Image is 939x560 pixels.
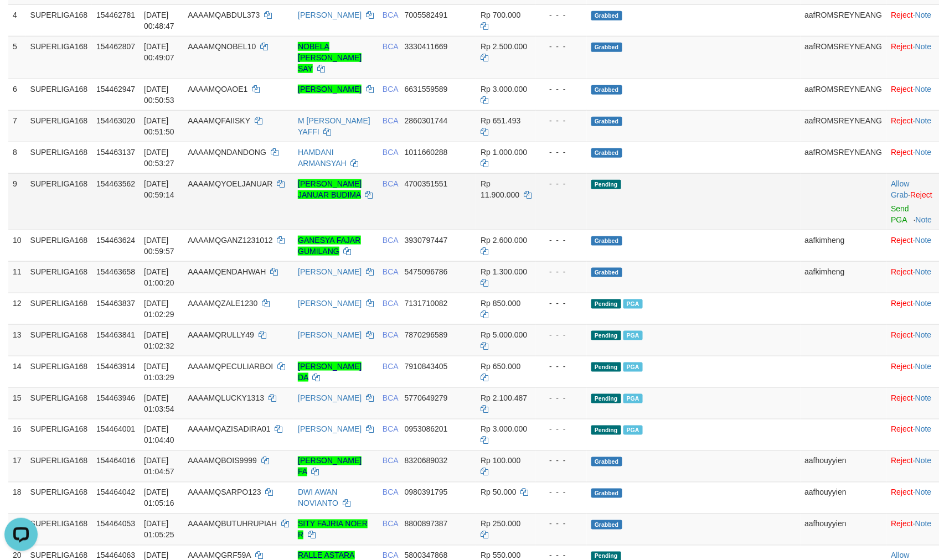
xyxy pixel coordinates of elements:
[8,4,26,36] td: 4
[540,84,582,95] div: - - -
[144,330,174,350] span: [DATE] 01:02:32
[144,85,174,105] span: [DATE] 00:50:53
[540,392,582,403] div: - - -
[481,551,520,560] span: Rp 550.000
[891,148,914,157] a: Reject
[591,43,622,52] span: Grabbed
[8,387,26,419] td: 15
[26,419,92,450] td: SUPERLIGA168
[298,299,362,308] a: [PERSON_NAME]
[591,117,622,126] span: Grabbed
[405,520,448,528] span: Copy 8800897387 to clipboard
[298,457,362,476] a: [PERSON_NAME] FA
[540,361,582,372] div: - - -
[891,457,914,465] a: Reject
[481,236,527,245] span: Rp 2.600.000
[481,267,527,276] span: Rp 1.300.000
[383,179,398,188] span: BCA
[96,362,135,371] span: 154463914
[481,362,520,371] span: Rp 650.000
[96,116,135,125] span: 154463020
[26,142,92,173] td: SUPERLIGA168
[891,85,914,94] a: Reject
[298,179,362,199] a: [PERSON_NAME] JANUAR BUDIMA
[8,173,26,230] td: 9
[915,116,932,125] a: Note
[188,457,257,465] span: AAAAMQBOIS9999
[144,267,174,287] span: [DATE] 01:00:20
[383,11,398,19] span: BCA
[891,362,914,371] a: Reject
[26,324,92,356] td: SUPERLIGA168
[540,424,582,435] div: - - -
[540,329,582,340] div: - - -
[96,85,135,94] span: 154462947
[144,457,174,476] span: [DATE] 01:04:57
[96,488,135,497] span: 154464042
[481,488,517,497] span: Rp 50.000
[96,267,135,276] span: 154463658
[144,393,174,413] span: [DATE] 01:03:54
[891,116,914,125] a: Reject
[405,179,448,188] span: Copy 4700351551 to clipboard
[405,425,448,434] span: Copy 0953086201 to clipboard
[891,204,910,224] a: Send PGA
[383,488,398,497] span: BCA
[591,394,621,403] span: Pending
[383,362,398,371] span: BCA
[915,488,932,497] a: Note
[591,236,622,246] span: Grabbed
[540,487,582,498] div: - - -
[8,324,26,356] td: 13
[915,267,932,276] a: Note
[298,236,360,256] a: GANESYA FAJAR GUMILANG
[4,4,38,38] button: Open LiveChat chat widget
[144,488,174,508] span: [DATE] 01:05:16
[915,236,932,245] a: Note
[405,393,448,402] span: Copy 5770649279 to clipboard
[144,148,174,168] span: [DATE] 00:53:27
[915,42,932,51] a: Note
[591,331,621,340] span: Pending
[405,267,448,276] span: Copy 5475096786 to clipboard
[591,426,621,435] span: Pending
[144,116,174,136] span: [DATE] 00:51:50
[298,11,362,19] a: [PERSON_NAME]
[540,115,582,126] div: - - -
[405,330,448,339] span: Copy 7870296589 to clipboard
[188,85,247,94] span: AAAAMQOAOE1
[623,362,643,372] span: Marked by aafnonsreyleab
[481,116,520,125] span: Rp 651.493
[915,457,932,465] a: Note
[144,236,174,256] span: [DATE] 00:59:57
[481,425,527,434] span: Rp 3.000.000
[8,482,26,514] td: 18
[891,520,914,528] a: Reject
[891,299,914,308] a: Reject
[801,514,887,545] td: aafhouyyien
[26,450,92,482] td: SUPERLIGA168
[383,116,398,125] span: BCA
[188,330,254,339] span: AAAAMQRULLY49
[144,299,174,319] span: [DATE] 01:02:29
[383,236,398,245] span: BCA
[383,393,398,402] span: BCA
[26,36,92,79] td: SUPERLIGA168
[8,419,26,450] td: 16
[911,190,933,199] a: Reject
[591,85,622,95] span: Grabbed
[26,261,92,293] td: SUPERLIGA168
[915,148,932,157] a: Note
[891,179,911,199] span: ·
[188,362,273,371] span: AAAAMQPECULIARBOI
[298,85,362,94] a: [PERSON_NAME]
[96,330,135,339] span: 154463841
[26,514,92,545] td: SUPERLIGA168
[8,230,26,261] td: 10
[915,299,932,308] a: Note
[591,457,622,466] span: Grabbed
[188,236,272,245] span: AAAAMQGANZ1231012
[26,482,92,514] td: SUPERLIGA168
[591,520,622,530] span: Grabbed
[540,9,582,20] div: - - -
